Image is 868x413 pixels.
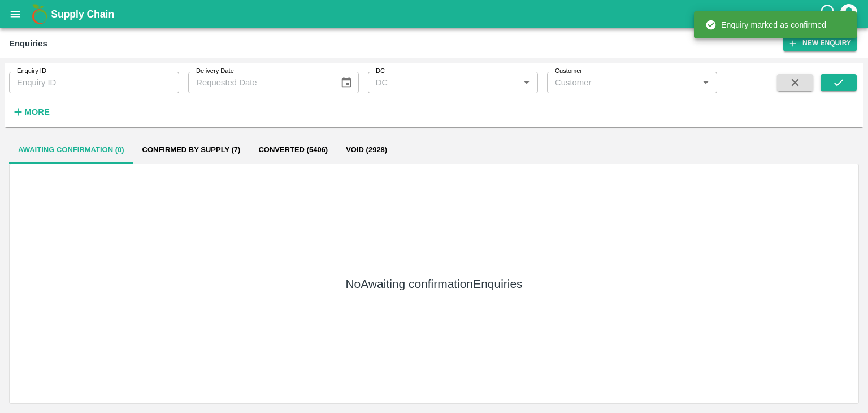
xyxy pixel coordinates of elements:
[783,35,857,51] button: New Enquiry
[17,67,46,76] label: Enquiry ID
[51,8,114,20] b: Supply Chain
[698,75,713,90] button: Open
[9,136,133,164] button: Awaiting confirmation (0)
[819,4,839,24] div: customer-support
[376,67,385,76] label: DC
[705,15,826,35] div: Enquiry marked as confirmed
[196,67,234,76] label: Delivery Date
[51,6,819,22] a: Supply Chain
[555,67,582,76] label: Customer
[550,75,695,90] input: Customer
[839,2,859,26] div: account of current user
[28,3,51,25] img: logo
[249,136,337,164] button: Converted (5406)
[371,75,516,90] input: DC
[9,72,179,93] input: Enquiry ID
[24,107,50,117] strong: More
[2,1,28,27] button: open drawer
[519,75,534,90] button: Open
[9,102,53,122] button: More
[345,276,522,292] h5: No Awaiting confirmation Enquiries
[337,136,396,164] button: Void (2928)
[188,72,331,93] input: Requested Date
[9,36,47,51] div: Enquiries
[133,136,250,164] button: Confirmed by supply (7)
[336,72,357,93] button: Choose date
